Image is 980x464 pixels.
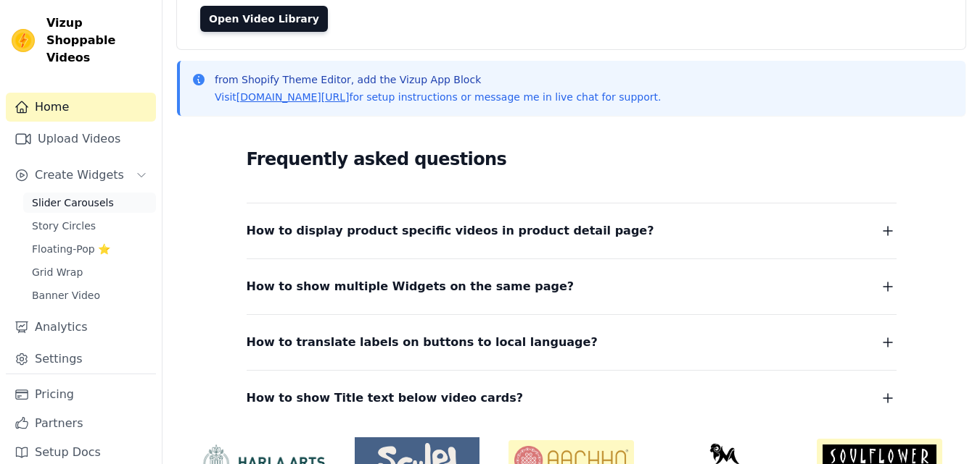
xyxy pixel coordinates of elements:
span: Vizup Shoppable Videos [46,14,150,67]
a: Home [6,93,156,122]
img: Vizup [12,29,35,52]
a: Pricing [6,380,156,409]
a: [DOMAIN_NAME][URL] [236,91,350,103]
button: How to show Title text below video cards? [247,388,897,408]
span: Story Circles [32,219,96,233]
button: How to translate labels on buttons to local language? [247,332,897,353]
a: Upload Videos [6,125,156,153]
a: Analytics [6,313,156,342]
span: Create Widgets [35,166,124,184]
a: Settings [6,345,156,374]
span: Slider Carousels [32,195,114,210]
span: How to translate labels on buttons to local language? [247,332,598,353]
p: from Shopify Theme Editor, add the Vizup App Block [215,72,661,87]
span: How to show multiple Widgets on the same page? [247,277,575,297]
span: How to show Title text below video cards? [247,388,524,408]
span: Grid Wrap [32,265,83,279]
a: Banner Video [23,285,156,305]
span: Floating-Pop ⭐ [32,242,110,256]
a: Partners [6,409,156,438]
h2: Frequently asked questions [247,145,897,174]
a: Slider Carousels [23,193,156,213]
span: Banner Video [32,288,100,303]
a: Open Video Library [200,6,328,32]
a: Grid Wrap [23,262,156,282]
button: How to display product specific videos in product detail page? [247,221,897,241]
a: Floating-Pop ⭐ [23,239,156,259]
button: How to show multiple Widgets on the same page? [247,277,897,297]
p: Visit for setup instructions or message me in live chat for support. [215,90,661,104]
a: Story Circles [23,216,156,236]
button: Create Widgets [6,161,156,190]
span: How to display product specific videos in product detail page? [247,221,654,241]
